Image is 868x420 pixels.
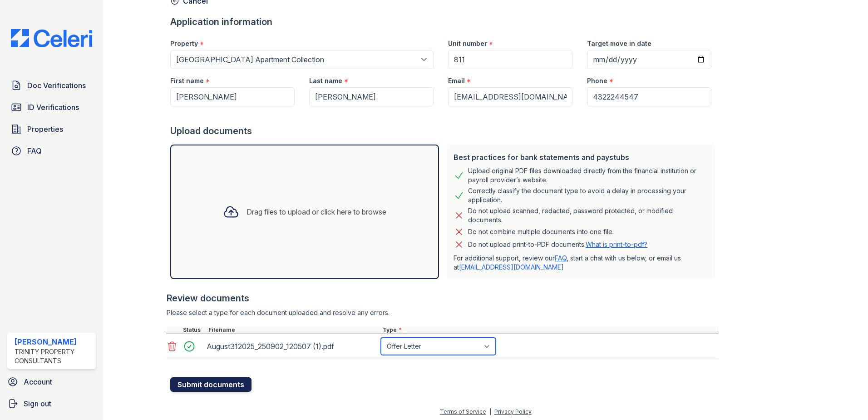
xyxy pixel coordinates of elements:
[167,308,719,317] div: Please select a type for each document uploaded and resolve any errors.
[4,29,99,47] img: CE_Logo_Blue-a8612792a0a2168367f1c8372b55b34899dd931a85d93a1a3d3e32e68fde9ad4.png
[555,254,567,262] a: FAQ
[489,408,491,415] div: |
[459,263,564,271] a: [EMAIL_ADDRESS][DOMAIN_NAME]
[468,240,647,249] p: Do not upload print-to-PDF documents.
[494,408,532,415] a: Privacy Policy
[24,398,51,409] span: Sign out
[7,98,96,116] a: ID Verifications
[587,76,607,85] label: Phone
[7,142,96,160] a: FAQ
[170,15,719,28] div: Application information
[7,76,96,95] a: Doc Verifications
[454,152,708,163] div: Best practices for bank statements and paystubs
[27,102,79,113] span: ID Verifications
[7,120,96,138] a: Properties
[587,39,651,48] label: Target move in date
[167,292,719,305] div: Review documents
[468,166,708,185] div: Upload original PDF files downloaded directly from the financial institution or payroll provider’...
[170,39,198,48] label: Property
[454,254,708,272] p: For additional support, review our , start a chat with us below, or email us at
[207,326,381,334] div: Filename
[15,347,92,365] div: Trinity Property Consultants
[181,326,207,334] div: Status
[468,226,614,237] div: Do not combine multiple documents into one file.
[468,186,708,205] div: Correctly classify the document type to avoid a delay in processing your application.
[27,124,63,135] span: Properties
[440,408,486,415] a: Terms of Service
[207,339,377,354] div: August312025_250902_120507 (1).pdf
[4,395,99,413] a: Sign out
[170,125,719,137] div: Upload documents
[24,376,52,387] span: Account
[309,76,342,85] label: Last name
[586,240,647,248] a: What is print-to-pdf?
[27,145,42,156] span: FAQ
[15,336,92,347] div: [PERSON_NAME]
[448,76,465,85] label: Email
[170,377,252,392] button: Submit documents
[4,373,99,391] a: Account
[468,206,708,225] div: Do not upload scanned, redacted, password protected, or modified documents.
[27,80,86,91] span: Doc Verifications
[170,76,204,85] label: First name
[247,206,386,217] div: Drag files to upload or click here to browse
[381,326,719,334] div: Type
[448,39,487,48] label: Unit number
